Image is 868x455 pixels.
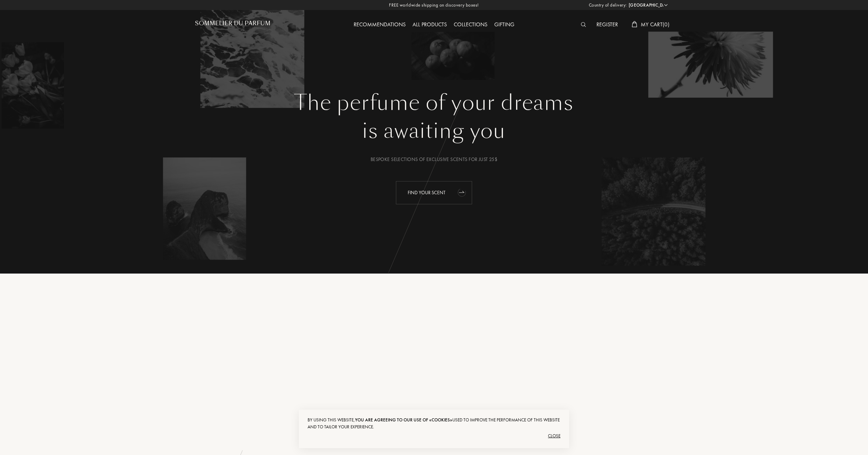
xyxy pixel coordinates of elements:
h1: The perfume of your dreams [200,90,668,115]
a: Sommelier du Parfum [195,20,271,29]
div: Recommendations [350,20,409,29]
div: Collections [450,20,491,29]
h1: Sommelier du Parfum [195,20,271,27]
div: Register [593,20,621,29]
div: Find your scent [396,181,472,204]
a: Register [593,21,621,28]
div: Bespoke selections of exclusive scents for just 25$ [200,156,668,163]
img: cart_white.svg [632,21,637,27]
span: My Cart ( 0 ) [641,21,670,28]
div: By using this website, used to improve the performance of this website and to tailor your experie... [308,417,560,430]
div: All products [409,20,450,29]
a: Collections [450,21,491,28]
a: Find your scentanimation [391,181,477,204]
a: All products [409,21,450,28]
a: Gifting [491,21,518,28]
span: Country of delivery: [589,2,627,9]
div: Gifting [491,20,518,29]
div: animation [455,185,469,199]
img: search_icn_white.svg [581,22,586,27]
span: you are agreeing to our use of «cookies» [355,417,452,423]
div: Close [308,430,560,441]
a: Recommendations [350,21,409,28]
div: is awaiting you [200,115,668,146]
